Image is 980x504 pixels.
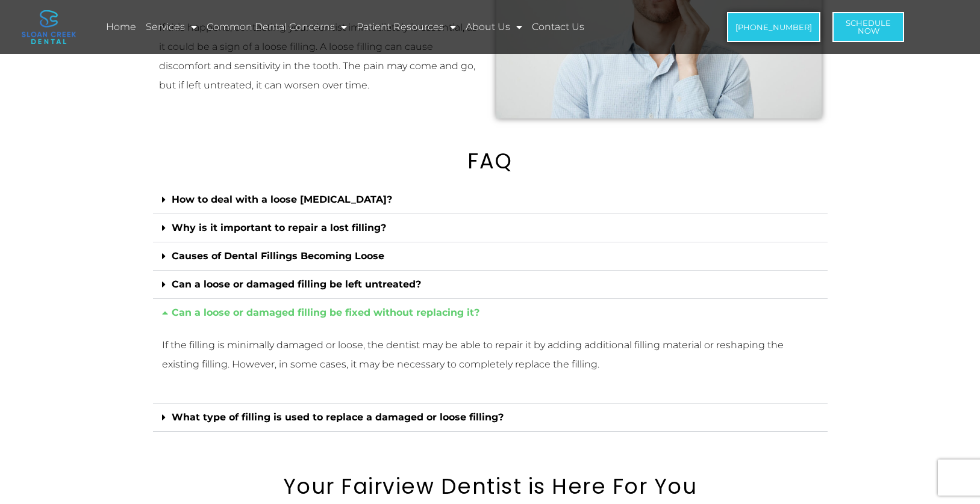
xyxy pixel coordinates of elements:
nav: Menu [104,13,673,41]
a: Services [144,13,199,41]
a: Home [104,13,138,41]
a: About Us [464,13,524,41]
div: Can a loose or damaged filling be fixed without replacing it? [153,299,828,327]
a: Causes of Dental Fillings Becoming Loose [172,250,384,262]
a: Why is it important to repair a lost filling? [172,222,386,233]
a: Can a loose or damaged filling be left untreated? [172,278,421,290]
div: How to deal with a loose [MEDICAL_DATA]? [153,186,828,214]
div: What type of filling is used to replace a damaged or loose filling? [153,404,828,432]
div: Can a loose or damaged filling be fixed without replacing it? [153,327,828,404]
a: Patient Resources [355,13,458,41]
p: If the filling is minimally damaged or loose, the dentist may be able to repair it by adding addi... [162,336,819,374]
div: Causes of Dental Fillings Becoming Loose [153,242,828,271]
a: Can a loose or damaged filling be fixed without replacing it? [172,307,479,318]
a: Contact Us [530,13,586,41]
h2: FAQ [153,149,828,174]
a: What type of filling is used to replace a damaged or loose filling? [172,411,504,423]
div: Can a loose or damaged filling be left untreated? [153,271,828,299]
a: [PHONE_NUMBER] [727,12,820,42]
a: ScheduleNow [832,12,904,42]
a: How to deal with a loose [MEDICAL_DATA]? [172,194,392,205]
h2: Your Fairview Dentist is Here For You [153,474,828,499]
div: Why is it important to repair a lost filling? [153,214,828,242]
span: Schedule Now [846,19,891,35]
p: If this happens, contacting your dentist immediately is essential, as it could be a sign of a loo... [159,18,484,95]
img: logo [22,10,76,44]
a: Common Dental Concerns [205,13,349,41]
span: [PHONE_NUMBER] [735,23,812,31]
